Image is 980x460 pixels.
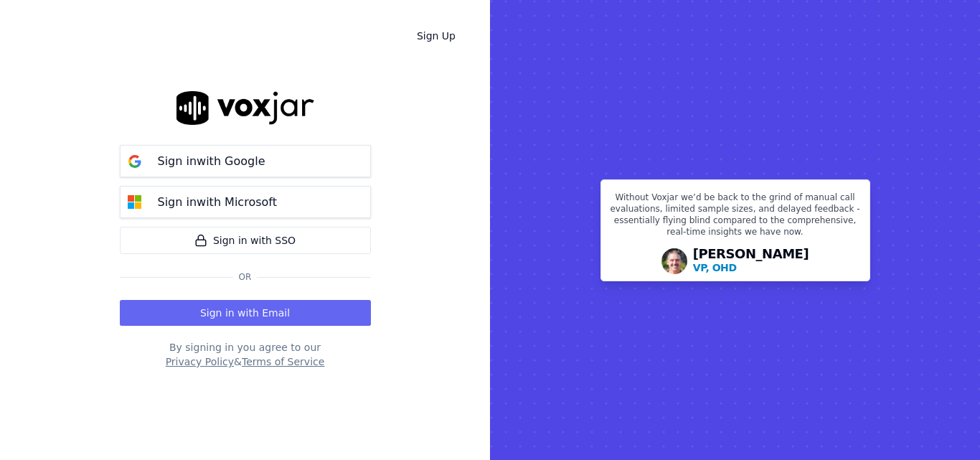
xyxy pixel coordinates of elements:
[120,227,371,254] a: Sign in with SSO
[166,355,234,369] button: Privacy Policy
[121,147,149,176] img: google Sign in button
[121,188,149,217] img: microsoft Sign in button
[610,192,861,243] p: Without Voxjar we’d be back to the grind of manual call evaluations, limited sample sizes, and de...
[120,340,371,369] div: By signing in you agree to our &
[120,186,371,218] button: Sign inwith Microsoft
[120,300,371,326] button: Sign in with Email
[693,260,737,275] p: VP, OHD
[233,271,258,283] span: Or
[176,91,314,125] img: logo
[405,23,467,49] a: Sign Up
[661,248,687,274] img: Avatar
[693,248,809,275] div: [PERSON_NAME]
[158,153,265,170] p: Sign in with Google
[242,355,324,369] button: Terms of Service
[158,194,277,211] p: Sign in with Microsoft
[120,145,371,177] button: Sign inwith Google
